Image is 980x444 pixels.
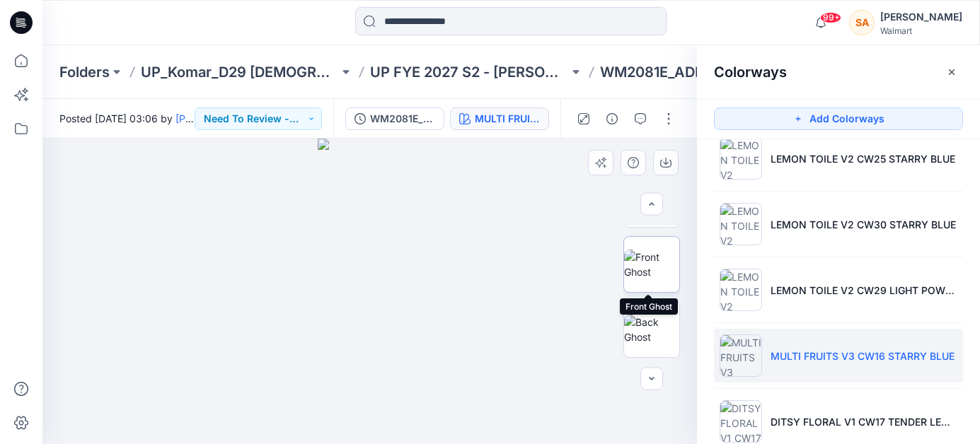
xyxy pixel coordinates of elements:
p: LEMON TOILE V2 CW30 STARRY BLUE [771,217,956,232]
p: LEMON TOILE V2 CW25 STARRY BLUE [771,151,955,166]
img: Front Ghost [624,250,679,279]
a: [PERSON_NAME] [175,112,255,124]
div: WM2081E_Proto comment applied pattern_Colorway_REV8 [370,111,435,127]
p: LEMON TOILE V2 CW29 LIGHT POWDER PUFF BLUE [771,283,957,298]
img: LEMON TOILE V2 CW25 STARRY BLUE [720,137,762,180]
a: Folders [59,62,110,82]
p: MULTI FRUITS V3 CW16 STARRY BLUE [771,349,955,363]
a: UP_Komar_D29 [DEMOGRAPHIC_DATA] Sleep [141,62,339,82]
button: Details [601,107,623,130]
button: WM2081E_Proto comment applied pattern_Colorway_REV8 [345,107,444,130]
div: SA [849,10,875,35]
a: UP FYE 2027 S2 - [PERSON_NAME] D29 [DEMOGRAPHIC_DATA] Sleepwear [370,62,568,82]
h2: Colorways [714,64,787,81]
img: eyJhbGciOiJIUzI1NiIsImtpZCI6IjAiLCJzbHQiOiJzZXMiLCJ0eXAiOiJKV1QifQ.eyJkYXRhIjp7InR5cGUiOiJzdG9yYW... [318,139,421,444]
div: [PERSON_NAME] [880,8,962,25]
button: MULTI FRUITS V3 CW16 STARRY BLUE [450,107,549,130]
button: Add Colorways [714,107,963,130]
img: LEMON TOILE V2 CW30 STARRY BLUE [720,203,762,245]
img: Back Ghost [624,315,679,344]
img: MULTI FRUITS V3 CW16 STARRY BLUE [720,334,762,377]
div: MULTI FRUITS V3 CW16 STARRY BLUE [475,111,540,127]
img: DITSY FLORAL V1 CW17 TENDER LEMON [720,400,762,443]
img: LEMON TOILE V2 CW29 LIGHT POWDER PUFF BLUE [720,269,762,311]
div: Walmart [880,25,962,36]
p: WM2081E_ADM_CROPPED NOTCH PJ SET w/ STRAIGHT HEM TOP_COLORWAY [600,62,798,82]
p: DITSY FLORAL V1 CW17 TENDER LEMON [771,414,957,429]
span: 99+ [820,12,841,23]
span: Posted [DATE] 03:06 by [59,111,195,126]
